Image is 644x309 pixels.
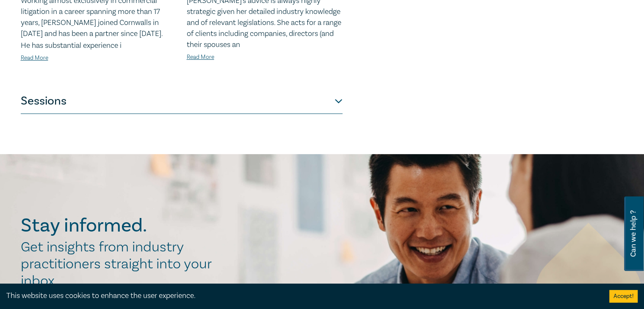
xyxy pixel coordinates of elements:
a: Read More [187,53,214,61]
h2: Get insights from industry practitioners straight into your inbox. [21,239,221,290]
button: Sessions [21,88,343,114]
span: Can we help ? [629,201,637,266]
h2: Stay informed. [21,215,221,237]
a: Read More [21,54,48,62]
button: Accept cookies [609,290,638,303]
p: He has substantial experience i [21,40,177,51]
div: This website uses cookies to enhance the user experience. [6,290,597,301]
